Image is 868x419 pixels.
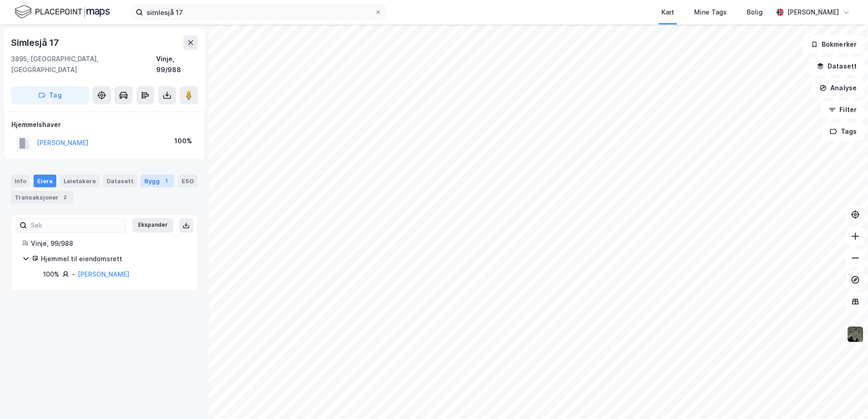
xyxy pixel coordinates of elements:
div: Simlesjå 17 [11,35,61,50]
div: Vinje, 99/988 [156,54,198,75]
div: 1 [162,176,171,185]
button: Analyse [812,79,864,97]
div: 2 [60,193,69,202]
div: Datasett [103,175,137,187]
div: ESG [178,175,197,187]
div: Info [11,175,30,187]
input: Søk på adresse, matrikkel, gårdeiere, leietakere eller personer [143,5,375,19]
div: Eiere [34,175,56,187]
div: Mine Tags [694,7,727,18]
div: Hjemmel til eiendomsrett [41,253,187,264]
div: [PERSON_NAME] [787,7,839,18]
div: Kart [661,7,674,18]
img: 9k= [847,326,864,343]
button: Filter [821,101,864,119]
div: 3895, [GEOGRAPHIC_DATA], [GEOGRAPHIC_DATA] [11,54,156,75]
button: Tags [822,122,864,141]
div: 100% [174,136,192,146]
div: - [72,269,75,280]
iframe: Chat Widget [823,375,868,419]
input: Søk [27,219,126,232]
button: Ekspander [132,218,173,233]
a: [PERSON_NAME] [78,270,129,278]
div: Bygg [141,175,174,187]
div: Hjemmelshaver [11,119,197,130]
div: Kontrollprogram for chat [823,375,868,419]
div: 100% [43,269,59,280]
div: Bolig [747,7,763,18]
button: Bokmerker [803,35,864,54]
div: Transaksjoner [11,191,73,204]
button: Datasett [809,57,864,75]
button: Tag [11,86,89,104]
img: logo.f888ab2527a4732fd821a326f86c7f29.svg [15,4,110,20]
div: Leietakere [60,175,99,187]
div: Vinje, 99/988 [31,238,187,249]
